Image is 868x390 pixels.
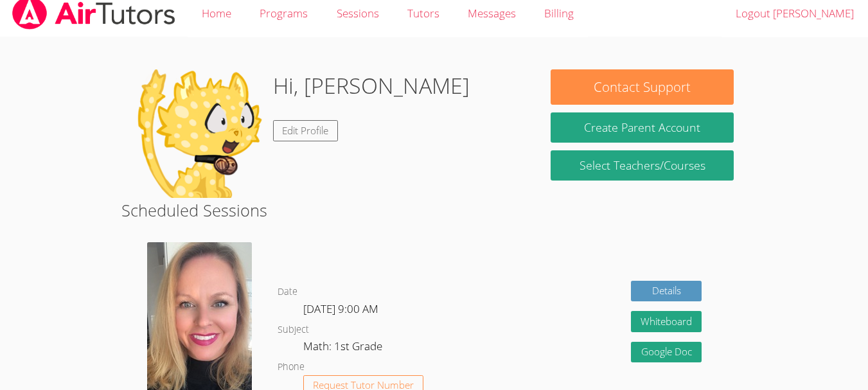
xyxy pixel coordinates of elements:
dt: Subject [278,322,309,338]
dt: Date [278,284,297,300]
span: [DATE] 9:00 AM [303,301,378,316]
a: Details [631,281,702,302]
span: Request Tutor Number [313,380,414,390]
button: Create Parent Account [551,112,734,143]
a: Edit Profile [273,120,339,141]
a: Select Teachers/Courses [551,150,734,181]
h2: Scheduled Sessions [121,198,747,222]
button: Contact Support [551,69,734,105]
dd: Math: 1st Grade [303,337,385,359]
dt: Phone [278,359,305,375]
img: default.png [134,69,263,198]
button: Whiteboard [631,311,702,332]
h1: Hi, [PERSON_NAME] [273,69,470,102]
a: Google Doc [631,342,702,363]
span: Messages [468,6,516,21]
